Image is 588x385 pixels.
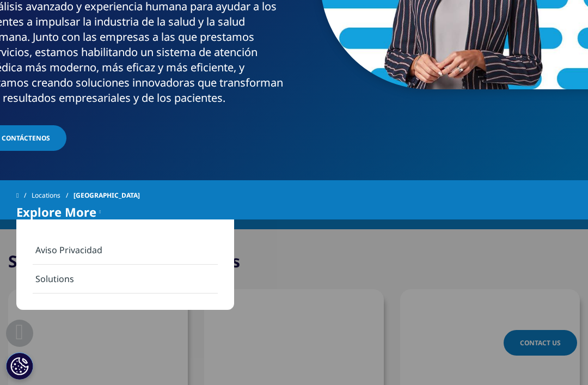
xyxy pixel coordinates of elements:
[2,133,50,143] span: Contáctenos
[504,330,577,356] a: Contact Us
[33,236,218,265] a: Aviso Privacidad
[33,265,218,294] a: Solutions
[520,338,561,347] span: Contact Us
[16,205,96,218] span: Explore More
[6,352,33,380] button: Configuración de cookies
[8,250,240,272] h2: Servicios y soluciones locales
[32,186,73,205] a: Locations
[73,186,140,205] span: [GEOGRAPHIC_DATA]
